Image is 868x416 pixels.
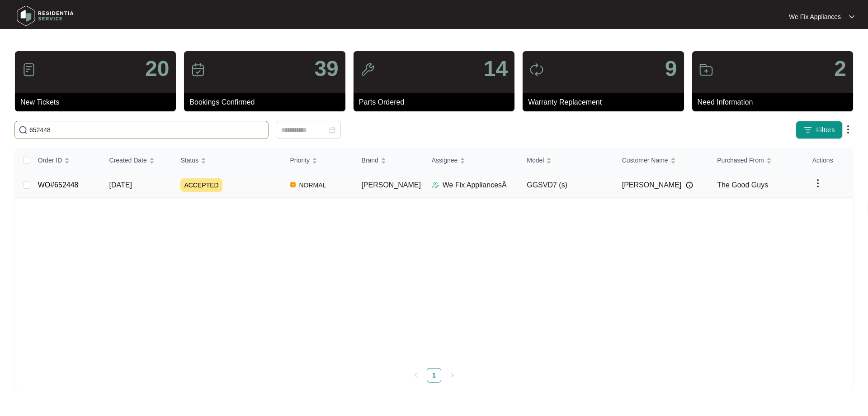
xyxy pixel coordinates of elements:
span: Status [180,155,198,165]
span: NORMAL [296,180,330,191]
li: 1 [427,368,441,383]
img: icon [191,62,205,77]
th: Order ID [31,148,102,172]
button: right [445,368,459,383]
span: Order ID [38,155,62,165]
th: Customer Name [615,148,710,172]
th: Model [519,148,615,172]
a: WO#652448 [38,181,79,189]
li: Next Page [445,368,459,383]
span: Priority [290,155,310,165]
button: filter iconFilters [796,121,843,139]
img: Info icon [686,182,693,189]
img: filter icon [803,125,812,134]
p: Parts Ordered [359,97,514,108]
p: Warranty Replacement [528,97,684,108]
span: Assignee [432,155,458,165]
p: 20 [145,58,169,80]
p: 39 [314,58,338,80]
span: Model [527,155,544,165]
span: Brand [361,155,378,165]
img: icon [529,62,544,77]
img: dropdown arrow [843,124,854,135]
p: New Tickets [20,97,176,108]
span: [PERSON_NAME] [622,180,682,191]
span: [PERSON_NAME] [361,181,421,189]
p: 14 [484,58,508,80]
p: 2 [834,58,846,80]
img: dropdown arrow [812,178,823,189]
span: Purchased From [717,155,764,165]
th: Assignee [425,148,520,172]
p: 9 [665,58,677,80]
img: dropdown arrow [849,14,854,19]
img: Vercel Logo [290,182,296,187]
th: Brand [354,148,424,172]
img: search-icon [19,125,28,134]
input: Search by Order Id, Assignee Name, Customer Name, Brand and Model [29,125,264,135]
li: Previous Page [409,368,423,383]
span: Created Date [109,155,147,165]
img: icon [699,62,713,77]
span: ACCEPTED [180,178,222,192]
span: left [413,373,419,378]
a: 1 [427,368,441,382]
p: We Fix Appliances [789,12,841,21]
img: icon [22,62,36,77]
th: Status [173,148,283,172]
td: GGSVD7 (s) [519,172,615,198]
img: residentia service logo [14,2,77,29]
th: Priority [283,148,354,172]
span: right [449,373,455,378]
img: icon [360,62,375,77]
th: Purchased From [710,148,805,172]
span: Filters [816,125,835,135]
button: left [409,368,423,383]
img: Assigner Icon [432,182,439,189]
span: [DATE] [109,181,132,189]
span: Customer Name [622,155,668,165]
p: Need Information [698,97,853,108]
p: We Fix AppliancesÂ [443,180,507,191]
th: Created Date [102,148,174,172]
th: Actions [805,148,853,172]
span: The Good Guys [717,181,768,189]
p: Bookings Confirmed [189,97,345,108]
